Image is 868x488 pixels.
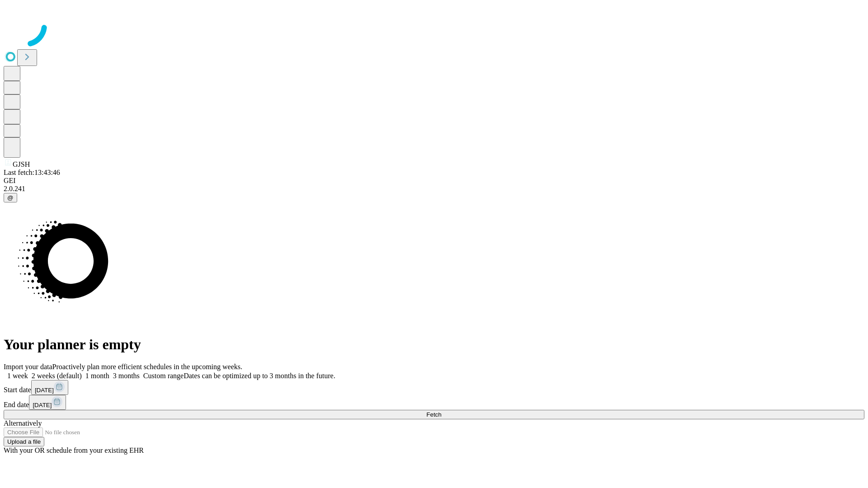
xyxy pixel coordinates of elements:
[4,177,864,185] div: GEI
[4,446,144,454] span: With your OR schedule from your existing EHR
[184,372,335,380] span: Dates can be optimized up to 3 months in the future.
[13,160,30,168] span: GJSH
[4,185,864,193] div: 2.0.241
[31,380,68,395] button: [DATE]
[7,194,14,201] span: @
[85,372,109,380] span: 1 month
[4,419,42,427] span: Alternatively
[4,410,864,419] button: Fetch
[35,387,54,394] span: [DATE]
[113,372,140,380] span: 3 months
[4,380,864,395] div: Start date
[33,402,52,408] span: [DATE]
[4,193,17,202] button: @
[4,169,60,176] span: Last fetch: 13:43:46
[52,363,242,371] span: Proactively plan more efficient schedules in the upcoming weeks.
[32,372,82,380] span: 2 weeks (default)
[4,437,44,446] button: Upload a file
[29,395,66,410] button: [DATE]
[4,363,52,371] span: Import your data
[4,395,864,410] div: End date
[426,411,441,418] span: Fetch
[4,336,864,353] h1: Your planner is empty
[143,372,184,380] span: Custom range
[7,372,28,380] span: 1 week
